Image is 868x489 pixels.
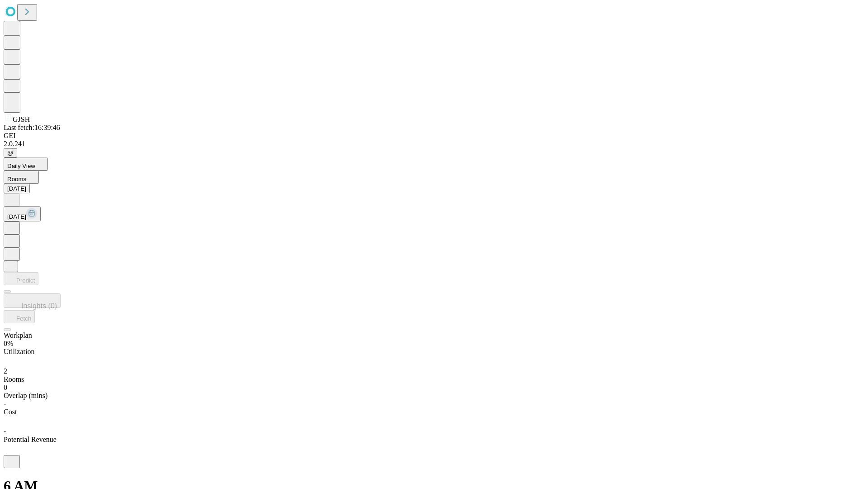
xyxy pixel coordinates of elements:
button: [DATE] [4,206,41,221]
span: - [4,427,6,435]
span: GJSH [13,115,30,123]
button: Insights (0) [4,293,61,308]
span: Rooms [7,176,26,182]
button: Rooms [4,171,39,184]
span: - [4,400,6,407]
span: [DATE] [7,213,26,220]
div: 2.0.241 [4,140,864,148]
span: Daily View [7,163,35,169]
span: Workplan [4,331,32,339]
span: Last fetch: 16:39:46 [4,124,60,131]
button: Predict [4,272,38,285]
span: Utilization [4,348,34,355]
button: Daily View [4,158,48,171]
span: 2 [4,367,7,375]
span: @ [7,149,14,156]
span: Overlap (mins) [4,392,47,399]
span: Cost [4,408,17,416]
div: GEI [4,132,864,140]
button: [DATE] [4,184,30,193]
span: Potential Revenue [4,436,57,443]
button: @ [4,148,17,158]
span: 0 [4,384,7,391]
span: 0% [4,340,13,347]
span: Rooms [4,375,24,383]
span: Insights (0) [21,302,57,310]
button: Fetch [4,310,35,323]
